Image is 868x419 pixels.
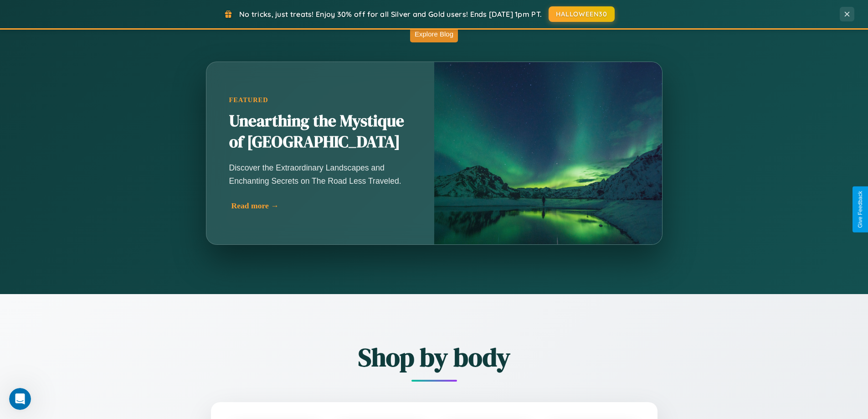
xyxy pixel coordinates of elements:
[229,111,411,153] h2: Unearthing the Mystique of [GEOGRAPHIC_DATA]
[231,201,414,211] div: Read more →
[410,26,458,42] button: Explore Blog
[161,340,708,375] h2: Shop by body
[9,388,31,410] iframe: Intercom live chat
[229,96,411,104] div: Featured
[229,161,411,187] p: Discover the Extraordinary Landscapes and Enchanting Secrets on The Road Less Traveled.
[857,191,863,228] div: Give Feedback
[239,10,542,19] span: No tricks, just treats! Enjoy 30% off for all Silver and Gold users! Ends [DATE] 1pm PT.
[549,6,615,22] button: HALLOWEEN30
